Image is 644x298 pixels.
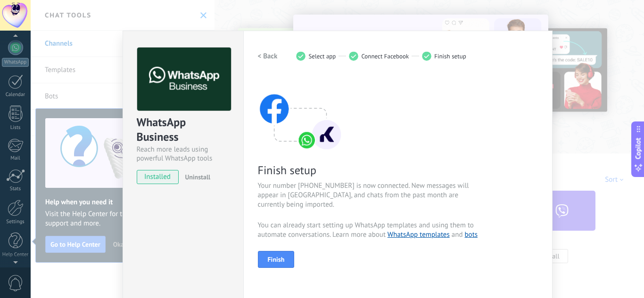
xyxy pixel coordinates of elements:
[258,76,343,151] img: connect with facebook
[258,52,278,61] h2: < Back
[2,58,29,67] div: WhatsApp
[258,221,482,240] span: You can already start setting up WhatsApp templates and using them to automate conversations. Lea...
[258,48,278,64] button: < Back
[2,155,29,161] div: Mail
[137,145,230,163] div: Reach more leads using powerful WhatsApp tools
[137,115,230,145] div: WhatsApp Business
[308,53,336,60] span: Select app
[361,53,409,60] span: Connect Facebook
[2,252,29,258] div: Help Center
[137,48,231,111] img: logo_main.png
[181,170,210,184] button: Uninstall
[434,53,466,60] span: Finish setup
[2,219,29,225] div: Settings
[2,92,29,98] div: Calendar
[258,181,482,209] span: Your number [PHONE_NUMBER] is now connected. New messages will appear in [GEOGRAPHIC_DATA], and c...
[258,163,482,177] span: Finish setup
[388,230,450,239] a: WhatsApp templates
[465,230,478,239] a: bots
[2,186,29,192] div: Stats
[185,173,210,181] span: Uninstall
[634,137,643,159] span: Copilot
[268,256,285,263] span: Finish
[258,251,295,268] button: Finish
[137,170,179,184] span: installed
[2,125,29,131] div: Lists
